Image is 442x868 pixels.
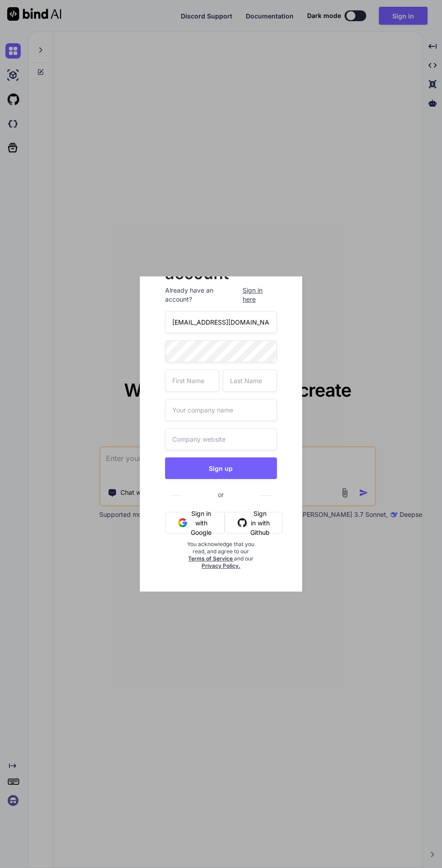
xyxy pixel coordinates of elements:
button: Sign up [165,457,276,479]
input: Your company name [165,399,276,421]
a: Terms of Service [188,555,234,562]
button: Sign in with Google [165,512,225,533]
p: Already have an account? [165,286,276,304]
div: Sign in here [243,286,277,304]
button: Sign in with Github [225,512,283,533]
img: github [238,518,247,527]
input: Email [165,311,276,333]
input: Last Name [223,370,277,392]
input: Company website [165,428,276,450]
input: First Name [165,370,219,392]
h2: Create account [165,252,276,280]
div: You acknowledge that you read, and agree to our and our [184,541,258,591]
img: google [178,518,187,527]
span: or [182,484,260,506]
a: Privacy Policy. [202,562,240,569]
